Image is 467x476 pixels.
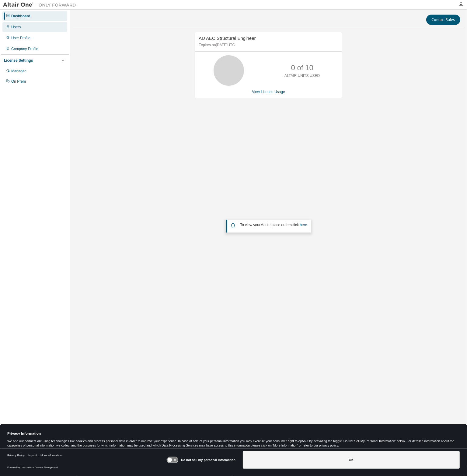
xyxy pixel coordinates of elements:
div: License Settings [4,58,33,63]
em: Marketplace orders [260,223,292,227]
p: 0 of 10 [291,63,313,73]
p: ALTAIR UNITS USED [284,73,320,78]
div: Managed [11,69,26,74]
p: Expires on [DATE] UTC [199,43,337,48]
span: AU AEC Structural Engineer [199,36,256,41]
div: User Profile [11,36,30,40]
img: Altair One [3,2,79,8]
span: To view your click [240,223,307,227]
div: Dashboard [11,14,30,19]
div: On Prem [11,79,26,84]
a: View License Usage [252,90,285,94]
a: here [300,223,307,227]
div: Company Profile [11,47,38,51]
button: Contact Sales [426,15,460,25]
div: Users [11,25,21,29]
